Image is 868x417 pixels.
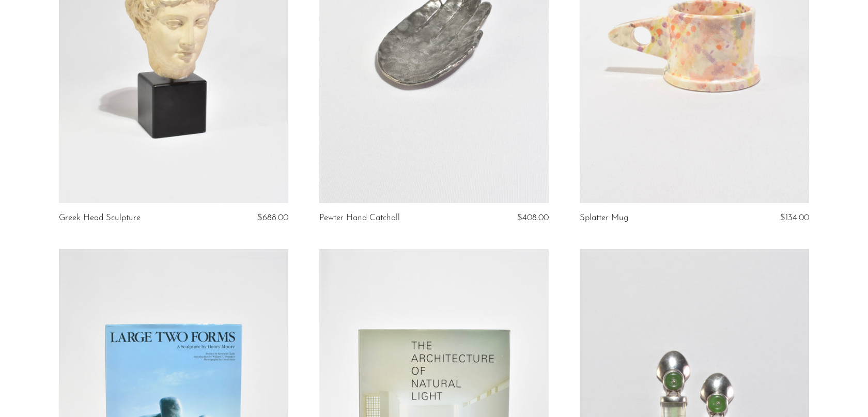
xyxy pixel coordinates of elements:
[257,213,288,222] span: $688.00
[780,213,809,222] span: $134.00
[319,213,400,223] a: Pewter Hand Catchall
[517,213,549,222] span: $408.00
[59,213,141,223] a: Greek Head Sculpture
[580,213,628,223] a: Splatter Mug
